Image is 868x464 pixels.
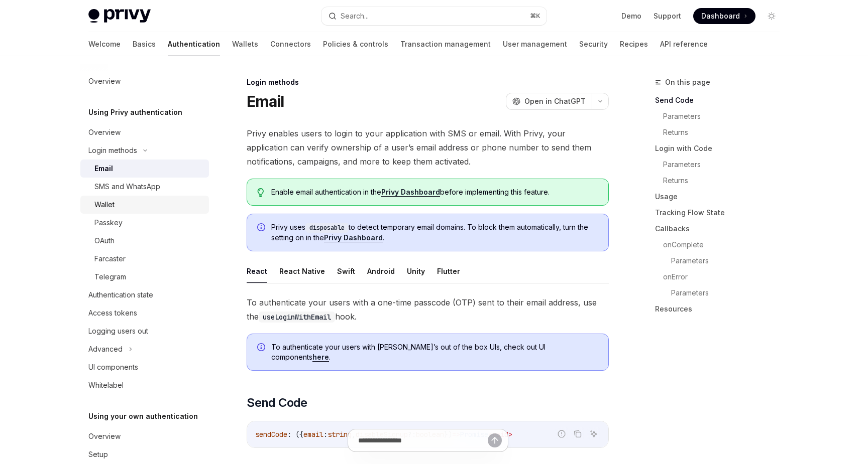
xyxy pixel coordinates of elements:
a: Passkey [80,214,209,232]
a: User management [503,32,567,56]
a: Transaction management [400,32,491,56]
div: Access tokens [88,307,137,319]
a: Support [654,11,681,21]
a: Logging users out [80,322,209,340]
a: Parameters [655,285,788,301]
span: Dashboard [701,11,740,21]
a: onComplete [655,237,788,253]
button: Swift [337,259,355,283]
a: here [312,353,329,362]
button: Search...⌘K [321,7,547,25]
a: Access tokens [80,304,209,322]
div: Login methods [88,144,137,157]
a: Welcome [88,32,121,56]
span: To authenticate your users with [PERSON_NAME]’s out of the box UIs, check out UI components . [271,342,598,362]
a: API reference [660,32,708,56]
button: Open in ChatGPT [506,93,592,110]
a: Overview [80,72,209,90]
a: Authentication state [80,286,209,304]
div: Setup [88,448,108,460]
div: Telegram [94,271,126,283]
code: useLoginWithEmail [259,312,335,323]
a: Callbacks [655,221,788,237]
button: Flutter [437,259,460,283]
button: Advanced [80,340,209,358]
a: OAuth [80,232,209,250]
a: Privy Dashboard [381,188,440,197]
a: Security [579,32,608,56]
a: Dashboard [693,8,755,24]
div: Wallet [94,199,115,211]
a: UI components [80,358,209,376]
div: Login methods [247,77,609,87]
div: Farcaster [94,253,126,265]
div: SMS and WhatsApp [94,181,160,193]
a: Tracking Flow State [655,205,788,221]
h1: Email [247,92,284,110]
a: Returns [655,124,788,140]
div: Email [94,163,113,175]
button: Android [367,259,395,283]
a: Overview [80,123,209,141]
span: Open in ChatGPT [524,96,586,106]
button: Login methods [80,141,209,160]
a: Farcaster [80,250,209,268]
a: Wallet [80,196,209,214]
h5: Using your own authentication [88,410,198,422]
a: Overview [80,427,209,445]
div: Overview [88,126,121,138]
a: Parameters [655,108,788,124]
a: Recipes [620,32,648,56]
a: Parameters [655,157,788,173]
button: Unity [407,259,425,283]
div: Passkey [94,217,123,229]
span: Enable email authentication in the before implementing this feature. [271,187,598,197]
div: Logging users out [88,325,148,337]
a: onError [655,269,788,285]
h5: Using Privy authentication [88,106,182,118]
span: Send Code [247,395,307,411]
a: Whitelabel [80,376,209,394]
code: disposable [305,223,349,233]
button: Toggle dark mode [764,8,780,24]
a: disposable [305,223,349,231]
a: SMS and WhatsApp [80,178,209,196]
div: Overview [88,75,121,87]
svg: Info [257,223,267,233]
svg: Info [257,343,267,353]
div: OAuth [94,235,115,247]
a: Resources [655,301,788,317]
span: ⌘ K [530,12,540,20]
button: React Native [279,259,325,283]
span: To authenticate your users with a one-time passcode (OTP) sent to their email address, use the hook. [247,295,609,324]
a: Usage [655,189,788,205]
a: Returns [655,173,788,189]
div: UI components [88,361,138,373]
div: Search... [341,10,369,22]
a: Demo [621,11,641,21]
div: Advanced [88,343,123,355]
div: Whitelabel [88,379,124,391]
input: Ask a question... [358,429,488,451]
a: Login with Code [655,140,788,157]
span: Privy enables users to login to your application with SMS or email. With Privy, your application ... [247,126,609,169]
button: React [247,259,267,283]
img: light logo [88,9,151,23]
a: Connectors [270,32,311,56]
a: Email [80,160,209,178]
button: Send message [488,433,502,447]
div: Overview [88,430,121,442]
a: Send Code [655,92,788,108]
a: Wallets [232,32,258,56]
svg: Tip [257,188,264,197]
span: On this page [665,76,710,88]
a: Setup [80,445,209,463]
span: Privy uses to detect temporary email domains. To block them automatically, turn the setting on in... [271,222,598,243]
div: Authentication state [88,289,153,301]
a: Authentication [168,32,220,56]
a: Parameters [655,253,788,269]
a: Basics [133,32,156,56]
a: Privy Dashboard [324,233,383,242]
a: Policies & controls [323,32,388,56]
a: Telegram [80,268,209,286]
